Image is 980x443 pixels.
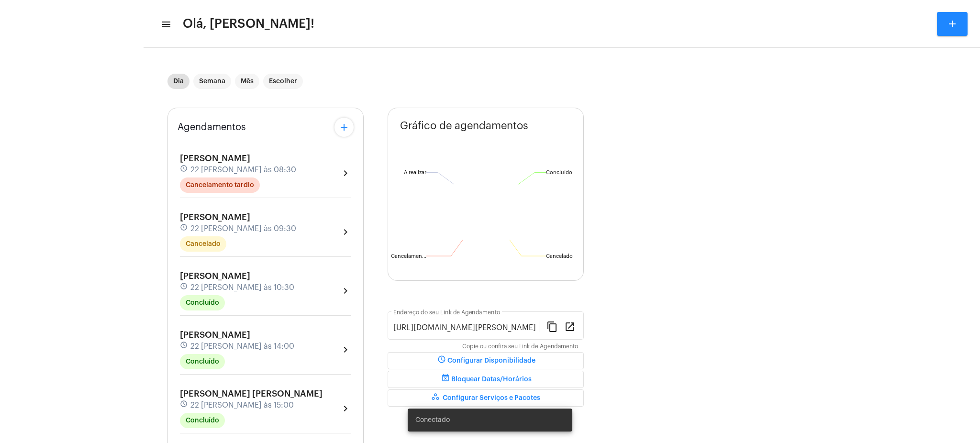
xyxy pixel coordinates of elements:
[190,342,294,351] span: 22 [PERSON_NAME] às 14:00
[183,16,314,32] span: Olá, [PERSON_NAME]!
[440,376,532,383] span: Bloquear Datas/Horários
[404,170,426,175] text: A realizar
[340,226,351,238] mat-icon: chevron_right
[431,392,443,404] mat-icon: workspaces_outlined
[180,165,189,175] mat-icon: schedule
[180,282,189,293] mat-icon: schedule
[340,344,351,355] mat-icon: chevron_right
[436,355,447,366] mat-icon: schedule
[180,154,250,163] span: [PERSON_NAME]
[180,295,225,310] mat-chip: Concluído
[393,323,539,332] input: Link
[391,254,426,259] text: Cancelamen...
[180,354,225,369] mat-chip: Concluído
[235,74,259,89] mat-chip: Mês
[180,413,225,428] mat-chip: Concluído
[388,389,584,407] button: Configurar Serviços e Pacotes
[178,122,246,133] span: Agendamentos
[161,19,170,30] mat-icon: sidenav icon
[180,341,189,352] mat-icon: schedule
[388,352,584,369] button: Configurar Disponibilidade
[263,74,303,89] mat-chip: Escolher
[947,18,958,30] mat-icon: add
[340,403,351,414] mat-icon: chevron_right
[190,166,296,174] span: 22 [PERSON_NAME] às 08:30
[546,254,573,259] text: Cancelado
[180,213,250,221] span: [PERSON_NAME]
[340,167,351,179] mat-icon: chevron_right
[431,395,540,401] span: Configurar Serviços e Pacotes
[190,283,294,292] span: 22 [PERSON_NAME] às 10:30
[180,236,226,252] mat-chip: Cancelado
[400,120,528,132] span: Gráfico de agendamentos
[340,285,351,297] mat-icon: chevron_right
[180,177,260,193] mat-chip: Cancelamento tardio
[180,223,189,234] mat-icon: schedule
[190,224,296,233] span: 22 [PERSON_NAME] às 09:30
[180,272,250,280] span: [PERSON_NAME]
[462,343,578,350] mat-hint: Copie ou confira seu Link de Agendamento
[180,389,323,398] span: [PERSON_NAME] [PERSON_NAME]
[440,374,451,385] mat-icon: event_busy
[546,321,558,332] mat-icon: content_copy
[167,74,189,89] mat-chip: Dia
[193,74,231,89] mat-chip: Semana
[564,321,576,332] mat-icon: open_in_new
[180,331,250,339] span: [PERSON_NAME]
[546,170,572,175] text: Concluído
[190,401,294,410] span: 22 [PERSON_NAME] às 15:00
[415,415,450,425] span: Conectado
[436,357,535,364] span: Configurar Disponibilidade
[388,371,584,388] button: Bloquear Datas/Horários
[338,122,350,133] mat-icon: add
[180,400,189,410] mat-icon: schedule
